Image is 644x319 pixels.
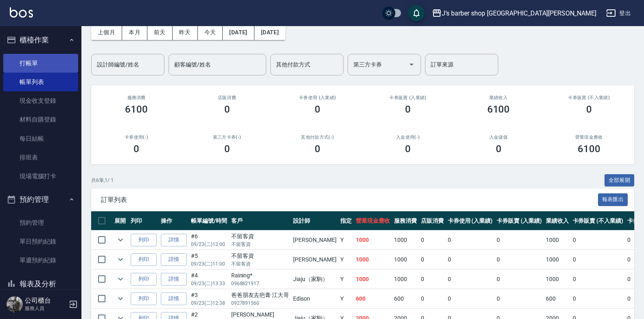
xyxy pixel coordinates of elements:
span: 訂單列表 [101,196,598,204]
td: Y [338,270,354,289]
td: 600 [544,289,571,308]
th: 卡券使用 (入業績) [446,211,495,230]
h3: 6100 [125,104,148,115]
button: 櫃檯作業 [3,29,78,51]
h3: 6100 [578,143,600,155]
td: 0 [446,270,495,289]
h2: 店販消費 [191,95,262,100]
p: 09/23 (二) 13:33 [191,280,227,287]
button: 前天 [147,25,173,40]
td: 0 [495,270,544,289]
td: 0 [495,250,544,269]
td: #6 [189,230,229,250]
td: 1000 [354,230,392,250]
th: 服務消費 [392,211,419,230]
a: 材料自購登錄 [3,110,78,129]
h3: 6100 [487,104,510,115]
td: 1000 [544,270,571,289]
td: Jiaju（家駒） [291,270,338,289]
td: #4 [189,270,229,289]
h3: 0 [224,143,230,155]
th: 店販消費 [419,211,446,230]
td: 1000 [392,250,419,269]
button: 本月 [122,25,147,40]
a: 每日結帳 [3,129,78,148]
td: Y [338,230,354,250]
a: 現金收支登錄 [3,91,78,110]
div: [PERSON_NAME] [231,310,289,319]
button: 列印 [131,292,157,305]
th: 操作 [159,211,189,230]
a: 打帳單 [3,54,78,73]
th: 客戶 [229,211,291,230]
p: 09/23 (二) 12:38 [191,299,227,307]
a: 報表匯出 [598,195,628,203]
td: Y [338,289,354,308]
td: 0 [419,250,446,269]
td: 0 [571,250,625,269]
td: 0 [419,289,446,308]
a: 現場電腦打卡 [3,167,78,186]
h2: 入金儲值 [463,135,534,140]
th: 卡券販賣 (不入業績) [571,211,625,230]
h2: 入金使用(-) [372,135,443,140]
td: 0 [419,230,446,250]
a: 帳單列表 [3,73,78,91]
div: 爸爸朋友去疤膏 江大哥 [231,291,289,299]
td: 0 [495,230,544,250]
div: J’s barber shop [GEOGRAPHIC_DATA][PERSON_NAME] [442,8,596,18]
button: 列印 [131,273,157,286]
div: Raining* [231,271,289,280]
td: 0 [571,289,625,308]
button: [DATE] [223,25,254,40]
button: 列印 [131,234,157,246]
a: 詳情 [161,273,187,286]
h5: 公司櫃台 [25,297,66,305]
div: 不留客資 [231,252,289,260]
th: 業績收入 [544,211,571,230]
button: 全部展開 [605,174,635,187]
h2: 其他付款方式(-) [282,135,353,140]
h2: 卡券使用(-) [101,135,172,140]
p: 不留客資 [231,241,289,248]
th: 營業現金應收 [354,211,392,230]
td: Edison [291,289,338,308]
h3: 0 [224,104,230,115]
p: 09/23 (二) 12:00 [191,241,227,248]
h3: 服務消費 [101,95,172,100]
button: 列印 [131,253,157,266]
th: 指定 [338,211,354,230]
td: 0 [571,270,625,289]
h2: 業績收入 [463,95,534,100]
h3: 0 [315,104,320,115]
h3: 0 [586,104,592,115]
td: 0 [446,289,495,308]
p: 0968821917 [231,280,289,287]
button: 昨天 [173,25,198,40]
h3: 0 [496,143,502,155]
a: 詳情 [161,253,187,266]
button: expand row [114,253,127,266]
a: 預約管理 [3,213,78,232]
td: 0 [419,270,446,289]
td: Y [338,250,354,269]
a: 單週預約紀錄 [3,251,78,270]
button: 報表匯出 [598,193,628,206]
button: 預約管理 [3,189,78,210]
button: [DATE] [254,25,285,40]
th: 設計師 [291,211,338,230]
button: 今天 [198,25,223,40]
h3: 0 [405,104,411,115]
button: J’s barber shop [GEOGRAPHIC_DATA][PERSON_NAME] [429,5,600,22]
h2: 卡券販賣 (入業績) [372,95,443,100]
h3: 0 [315,143,320,155]
th: 帳單編號/時間 [189,211,229,230]
div: 不留客資 [231,232,289,241]
td: 0 [446,250,495,269]
p: 0927891560 [231,299,289,307]
th: 卡券販賣 (入業績) [495,211,544,230]
td: 1000 [354,270,392,289]
td: 1000 [544,250,571,269]
td: 0 [571,230,625,250]
button: Open [405,58,418,71]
